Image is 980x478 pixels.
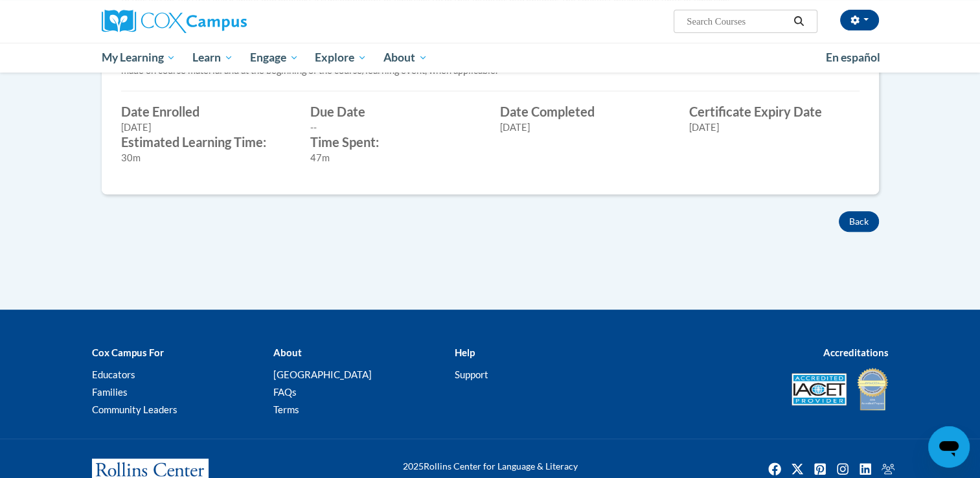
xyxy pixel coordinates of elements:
label: Date Completed [500,104,670,119]
button: Search [789,14,808,29]
span: Engage [250,50,299,65]
div: [DATE] [689,120,860,135]
span: My Learning [101,50,176,65]
label: Date Enrolled [121,104,291,119]
b: About [273,347,301,358]
a: Cox Campus [102,10,348,33]
div: -- [310,120,481,135]
iframe: Button to launch messaging window [928,426,970,468]
img: IDA® Accredited [856,367,889,412]
span: Explore [315,50,367,65]
button: Back [839,211,879,232]
a: Learn [184,43,242,73]
img: Accredited IACET® Provider [792,373,847,405]
a: En español [817,44,889,71]
label: Estimated Learning Time: [121,135,291,149]
label: Due Date [310,104,481,119]
span: 2025 [403,461,424,472]
div: 47m [310,151,481,165]
img: Cox Campus [102,10,247,33]
span: Learn [192,50,233,65]
div: 30m [121,151,291,165]
a: Support [454,369,488,380]
div: [DATE] [500,120,670,135]
b: Accreditations [823,347,889,358]
b: Help [454,347,474,358]
label: Certificate Expiry Date [689,104,860,119]
input: Search Courses [685,14,789,29]
button: Account Settings [840,10,879,30]
b: Cox Campus For [92,347,164,358]
a: Families [92,386,128,398]
label: Time Spent: [310,135,481,149]
a: About [375,43,436,73]
a: [GEOGRAPHIC_DATA] [273,369,371,380]
a: My Learning [93,43,185,73]
div: Main menu [82,43,898,73]
a: Explore [306,43,375,73]
a: FAQs [273,386,296,398]
div: [DATE] [121,120,291,135]
span: About [383,50,427,65]
a: Community Leaders [92,404,177,415]
a: Engage [242,43,307,73]
a: Educators [92,369,135,380]
a: Terms [273,404,299,415]
span: En español [826,51,880,64]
